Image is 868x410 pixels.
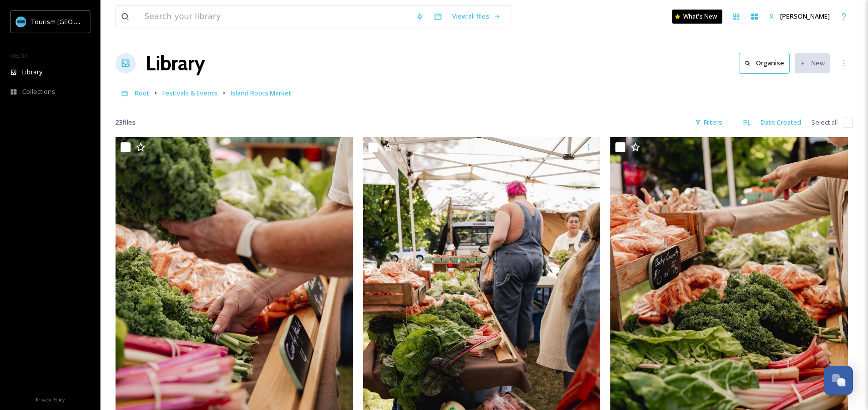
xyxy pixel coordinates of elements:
[811,118,838,127] span: Select all
[22,87,55,96] span: Collections
[139,6,411,28] input: Search your library
[755,113,806,132] div: Date Created
[22,67,42,77] span: Library
[36,396,65,403] span: Privacy Policy
[672,10,722,24] a: What's New
[795,53,830,73] button: New
[116,118,136,127] span: 23 file s
[824,366,853,395] button: Open Chat
[231,88,291,97] span: Island Roots Market
[739,53,795,73] a: Organise
[135,88,149,97] span: Root
[764,7,835,26] a: [PERSON_NAME]
[690,113,727,132] div: Filters
[162,88,218,97] span: Festivals & Events
[31,17,121,26] span: Tourism [GEOGRAPHIC_DATA]
[231,87,291,99] a: Island Roots Market
[146,48,205,78] a: Library
[162,87,218,99] a: Festivals & Events
[10,52,28,59] span: MEDIA
[135,87,149,99] a: Root
[16,17,26,27] img: tourism_nanaimo_logo.jpeg
[447,7,506,26] a: View all files
[739,53,790,73] button: Organise
[36,393,65,405] a: Privacy Policy
[780,12,830,21] span: [PERSON_NAME]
